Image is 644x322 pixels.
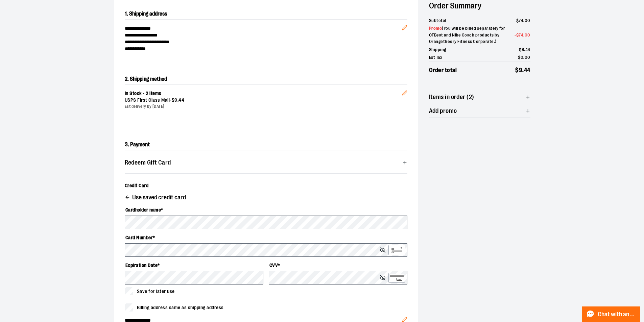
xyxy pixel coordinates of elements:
[125,204,407,216] label: Cardholder name *
[598,311,636,318] span: Chat with an Expert
[515,32,530,39] span: -
[519,32,523,38] span: 74
[397,79,413,103] button: Edit
[132,194,186,201] span: Use saved credit card
[525,32,530,38] span: 00
[125,74,407,84] h2: 2. Shipping method
[518,55,521,60] span: $
[523,32,525,38] span: .
[125,194,186,202] button: Use saved credit card
[125,104,402,109] div: Est delivery by [DATE]
[397,14,413,38] button: Edit
[521,55,524,60] span: 0
[125,8,407,20] h2: 1. Shipping address
[125,139,407,150] h2: 3. Payment
[516,18,519,23] span: $
[172,97,175,103] span: $
[523,18,525,23] span: .
[174,97,177,103] span: 9
[525,18,530,23] span: 00
[125,259,263,271] label: Expiration Date *
[582,306,640,322] button: Chat with an Expert
[137,288,175,295] span: Save for later use
[429,46,446,53] span: Shipping
[429,104,530,118] button: Add promo
[524,47,525,52] span: .
[522,47,524,52] span: 9
[429,108,457,114] span: Add promo
[519,47,522,52] span: $
[515,67,519,73] span: $
[137,304,224,311] span: Billing address same as shipping address
[429,17,446,24] span: Subtotal
[525,55,530,60] span: 00
[178,97,184,103] span: 44
[125,183,149,188] span: Credit Card
[525,47,530,52] span: 44
[269,259,407,271] label: CVV *
[524,67,530,73] span: 44
[429,26,442,31] span: Promo
[429,26,505,44] span: ( You will be billed separately for OTBeat and Nike Coach products by Orangetheory Fitness Corpor...
[519,18,523,23] span: 74
[429,66,457,75] span: Order total
[429,94,474,100] span: Items in order (2)
[125,232,407,243] label: Card Number *
[177,97,179,103] span: .
[522,67,524,73] span: .
[519,67,523,73] span: 9
[125,97,402,104] div: USPS First Class Mail -
[429,54,443,61] span: Est Tax
[125,90,402,97] div: In Stock - 2 items
[523,55,525,60] span: .
[429,90,530,104] button: Items in order (2)
[125,303,133,312] input: Billing address same as shipping address
[125,287,133,295] input: Save for later use
[516,32,519,38] span: $
[125,159,171,166] span: Redeem Gift Card
[125,156,407,169] button: Redeem Gift Card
